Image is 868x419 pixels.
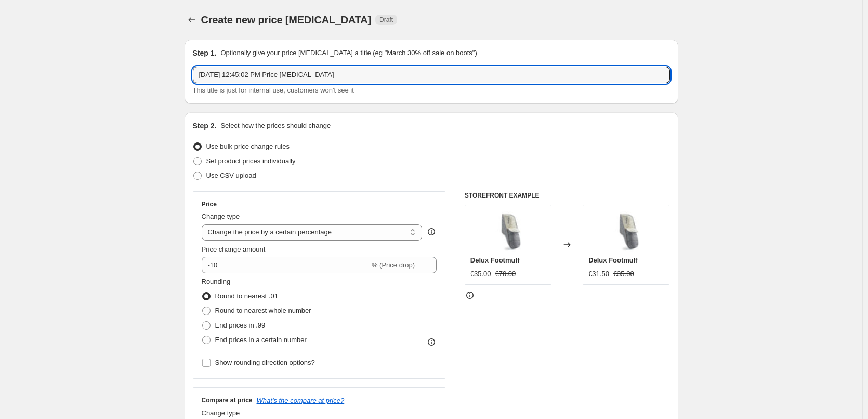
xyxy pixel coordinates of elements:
[606,211,647,252] img: footmuff_Grey_01_80x.jpg
[202,396,253,404] h3: Compare at price
[202,245,266,253] span: Price change amount
[202,200,217,208] h3: Price
[193,86,354,94] span: This title is just for internal use, customers won't see it
[206,157,296,165] span: Set product prices individually
[372,261,415,269] span: % (Price drop)
[220,121,331,131] p: Select how the prices should change
[206,142,290,150] span: Use bulk price change rules
[215,321,266,329] span: End prices in .99
[588,256,638,264] span: Delux Footmuff
[193,48,217,58] h2: Step 1.
[193,121,217,131] h2: Step 2.
[215,359,315,366] span: Show rounding direction options?
[470,256,520,264] span: Delux Footmuff
[215,336,307,344] span: End prices in a certain number
[202,213,240,220] span: Change type
[202,409,240,417] span: Change type
[487,211,529,252] img: footmuff_Grey_01_80x.jpg
[215,307,311,315] span: Round to nearest whole number
[206,172,256,179] span: Use CSV upload
[215,292,278,300] span: Round to nearest .01
[470,269,491,279] div: €35.00
[379,16,393,24] span: Draft
[613,269,634,279] strike: €35.00
[257,397,345,404] button: What's the compare at price?
[202,257,370,273] input: -15
[193,67,670,83] input: 30% off holiday sale
[465,191,670,200] h6: STOREFRONT EXAMPLE
[495,269,516,279] strike: €70.00
[185,12,199,27] button: Price change jobs
[201,14,372,25] span: Create new price [MEDICAL_DATA]
[588,269,609,279] div: €31.50
[426,227,437,237] div: help
[202,278,231,285] span: Rounding
[220,48,477,58] p: Optionally give your price [MEDICAL_DATA] a title (eg "March 30% off sale on boots")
